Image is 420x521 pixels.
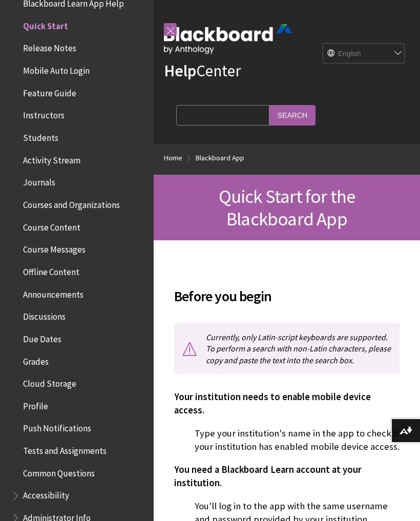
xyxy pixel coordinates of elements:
[164,60,241,81] a: HelpCenter
[23,353,49,367] span: Grades
[23,40,76,54] span: Release Notes
[23,442,107,456] span: Tests and Assignments
[269,105,316,125] input: Search
[23,219,80,233] span: Course Content
[23,107,65,121] span: Instructors
[23,330,61,344] span: Due Dates
[23,263,79,277] span: Offline Content
[23,398,48,411] span: Profile
[23,17,68,31] span: Quick Start
[174,285,400,307] span: Before you begin
[23,152,80,165] span: Activity Stream
[23,241,86,255] span: Course Messages
[23,62,90,76] span: Mobile Auto Login
[164,24,292,54] img: Blackboard by Anthology
[174,427,400,453] p: Type your institution's name in the app to check if your institution has enabled mobile device ac...
[164,152,182,164] a: Home
[174,464,362,489] span: You need a Blackboard Learn account at your institution.
[323,44,405,64] select: Site Language Selector
[23,196,120,210] span: Courses and Organizations
[23,465,95,478] span: Common Questions
[23,174,55,188] span: Journals
[23,129,58,143] span: Students
[219,184,355,231] span: Quick Start for the Blackboard App
[174,391,371,416] span: Your institution needs to enable mobile device access.
[23,420,91,434] span: Push Notifications
[23,487,69,501] span: Accessibility
[23,375,76,389] span: Cloud Storage
[23,286,83,300] span: Announcements
[23,308,66,322] span: Discussions
[23,85,76,98] span: Feature Guide
[196,152,244,164] a: Blackboard App
[164,60,196,81] strong: Help
[174,323,400,374] p: Currently, only Latin-script keyboards are supported. To perform a search with non-Latin characte...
